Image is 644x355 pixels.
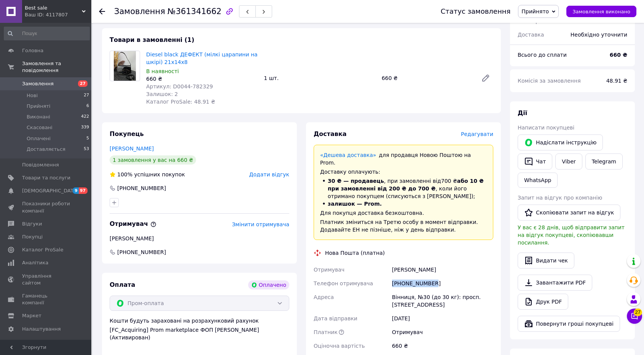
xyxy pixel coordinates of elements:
[566,6,636,17] button: Замовлення виконано
[110,220,156,227] span: Отримувач
[518,294,568,310] a: Друк PDF
[27,92,38,99] span: Нові
[146,51,258,65] a: Diesel black ДЕФЕКТ (мілкі царапини на шкірі) 21х14х8
[314,329,338,335] span: Платник
[606,78,627,84] span: 48.91 ₴
[610,52,627,58] b: 660 ₴
[146,91,178,97] span: Залишок: 2
[116,248,167,256] span: [PHONE_NUMBER]
[555,154,582,170] a: Viber
[22,162,59,168] span: Повідомлення
[518,78,581,84] span: Комісія за замовлення
[146,75,258,83] div: 660 ₴
[86,135,89,142] span: 5
[114,7,165,16] span: Замовлення
[25,5,82,11] span: Best sale
[314,130,347,138] span: Доставка
[314,294,334,300] span: Адреса
[391,290,495,312] div: Вінниця, №30 (до 30 кг): просп. [STREET_ADDRESS]
[110,155,196,165] div: 1 замовлення у вас на 660 ₴
[585,154,623,170] a: Telegram
[314,267,344,273] span: Отримувач
[110,235,289,242] div: [PERSON_NAME]
[248,280,289,289] div: Оплачено
[518,195,602,201] span: Запит на відгук про компанію
[314,280,373,286] span: Телефон отримувача
[391,263,495,277] div: [PERSON_NAME]
[314,343,365,349] span: Оціночна вартість
[320,209,487,217] div: Для покупця доставка безкоштовна.
[4,27,90,40] input: Пошук
[518,316,620,332] button: Повернути гроші покупцеві
[320,151,487,166] div: для продавця Новою Поштою на Prom.
[86,103,89,110] span: 6
[518,154,552,170] button: Чат
[110,36,194,43] span: Товари в замовленні (1)
[391,339,495,353] div: 660 ₴
[99,8,105,15] div: Повернутися назад
[518,205,620,221] button: Скопіювати запит на відгук
[22,326,61,333] span: Налаштування
[320,218,487,233] div: Платник зміниться на Третю особу в момент відправки. Додавайте ЕН не пізніше, ніж у день відправки.
[22,47,43,54] span: Головна
[441,8,511,15] div: Статус замовлення
[566,26,632,43] div: Необхідно уточнити
[27,135,51,142] span: Оплачені
[27,114,50,120] span: Виконані
[314,315,357,321] span: Дата відправки
[22,200,70,214] span: Показники роботи компанії
[146,83,213,90] span: Артикул: D0044-782329
[518,52,567,58] span: Всього до сплати
[634,307,642,314] span: 27
[146,99,215,105] span: Каталог ProSale: 48.91 ₴
[110,171,185,178] div: успішних покупок
[518,109,527,117] span: Дії
[22,233,43,240] span: Покупці
[22,293,70,306] span: Гаманець компанії
[572,9,630,14] span: Замовлення виконано
[73,187,79,194] span: 9
[110,326,289,341] div: [FC_Acquiring] Prom marketplace ФОП [PERSON_NAME] (Активирован)
[391,277,495,290] div: [PHONE_NUMBER]
[22,174,70,181] span: Товари та послуги
[22,60,91,74] span: Замовлення та повідомлення
[114,51,136,81] img: Diesel black ДЕФЕКТ (мілкі царапини на шкірі) 21х14х8
[518,253,574,269] button: Видати чек
[27,103,50,110] span: Прийняті
[22,273,70,286] span: Управління сайтом
[249,171,289,177] span: Додати відгук
[320,168,487,176] div: Доставку оплачують:
[22,312,41,319] span: Маркет
[518,32,544,38] span: Доставка
[323,249,387,257] div: Нова Пошта (платна)
[110,130,144,138] span: Покупець
[518,134,603,150] button: Надіслати інструкцію
[518,125,574,131] span: Написати покупцеві
[328,201,382,207] span: залишок — Prom.
[261,73,378,83] div: 1 шт.
[27,124,53,131] span: Скасовані
[110,281,135,288] span: Оплата
[391,312,495,325] div: [DATE]
[521,8,549,14] span: Прийнято
[478,70,493,86] a: Редагувати
[232,221,289,227] span: Змінити отримувача
[320,152,376,158] a: «Дешева доставка»
[461,131,493,137] span: Редагувати
[25,11,91,18] div: Ваш ID: 4117807
[79,187,88,194] span: 97
[81,114,89,120] span: 422
[84,92,89,99] span: 27
[22,221,42,227] span: Відгуки
[22,259,48,266] span: Аналітика
[22,187,78,194] span: [DEMOGRAPHIC_DATA]
[328,178,384,184] span: 30 ₴ — продавець
[167,7,222,16] span: №361341662
[81,124,89,131] span: 339
[146,68,179,74] span: В наявності
[22,246,63,253] span: Каталог ProSale
[117,171,132,177] span: 100%
[110,317,289,341] div: Кошти будуть зараховані на розрахунковий рахунок
[110,146,154,152] a: [PERSON_NAME]
[518,224,625,246] span: У вас є 28 днів, щоб відправити запит на відгук покупцеві, скопіювавши посилання.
